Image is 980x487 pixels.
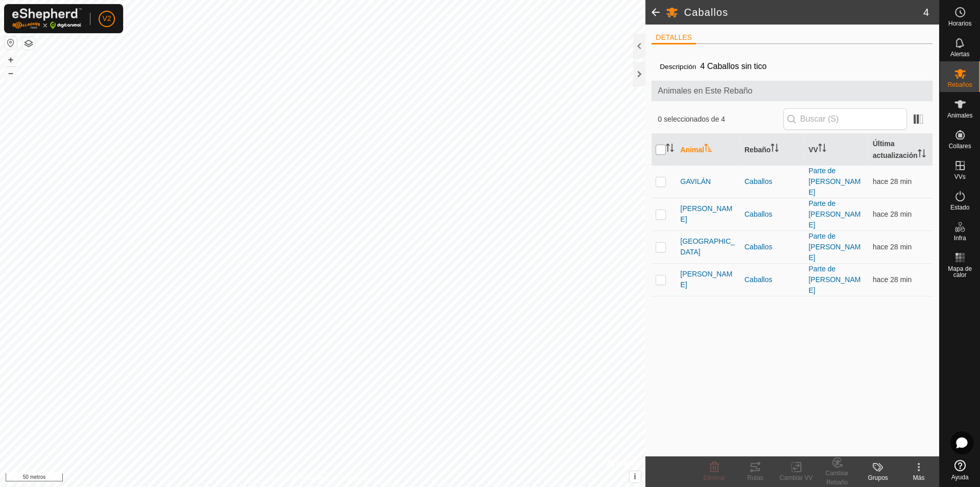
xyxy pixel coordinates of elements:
[747,474,763,481] font: Rutas
[5,54,17,66] button: +
[658,115,725,123] font: 0 seleccionados de 4
[873,275,912,284] font: hace 28 min
[680,270,732,289] font: [PERSON_NAME]
[341,474,375,483] a: Contáctanos
[808,199,860,229] a: Parte de [PERSON_NAME]
[680,237,735,256] font: [GEOGRAPHIC_DATA]
[873,243,912,251] span: 18 de agosto de 2025, 22:30
[923,7,929,18] font: 4
[954,173,965,180] font: VVs
[913,474,925,481] font: Más
[744,243,772,251] font: Caballos
[5,67,17,79] button: –
[808,146,818,154] font: VV
[953,235,966,242] font: Infra
[634,472,636,481] font: i
[780,474,813,481] font: Cambiar VV
[12,8,82,29] img: Logotipo de Gallagher
[270,474,329,483] a: Política de Privacidad
[656,33,692,41] font: DETALLES
[341,475,375,482] font: Contáctanos
[873,140,918,159] font: Última actualización
[680,146,704,154] font: Animal
[873,243,912,251] font: hace 28 min
[808,265,860,294] a: Parte de [PERSON_NAME]
[873,177,912,185] span: 18 de agosto de 2025, 22:30
[873,210,912,218] span: 18 de agosto de 2025, 22:30
[948,20,971,27] font: Horarios
[918,151,926,159] p-sorticon: Activar para ordenar
[629,471,641,482] button: i
[950,204,969,211] font: Estado
[704,145,712,153] p-sorticon: Activar para ordenar
[744,210,772,218] font: Caballos
[270,475,329,482] font: Política de Privacidad
[22,37,35,50] button: Capas del Mapa
[873,177,912,185] font: hace 28 min
[700,62,766,71] font: 4 Caballos sin tico
[5,37,17,49] button: Restablecer mapa
[873,210,912,218] font: hace 28 min
[744,146,771,154] font: Rebaño
[684,7,729,18] font: Caballos
[744,177,772,185] font: Caballos
[818,145,826,153] p-sorticon: Activar para ordenar
[666,145,674,153] p-sorticon: Activar para ordenar
[808,167,860,196] a: Parte de [PERSON_NAME]
[660,63,696,71] font: Descripción
[680,177,711,185] font: GAVILÁN
[703,474,725,481] font: Eliminar
[744,275,772,284] font: Caballos
[102,14,111,22] font: V2
[8,67,13,78] font: –
[947,81,972,88] font: Rebaños
[950,51,969,58] font: Alertas
[658,86,752,95] font: Animales en Este Rebaño
[825,470,848,486] font: Cambiar Rebaño
[948,143,971,150] font: Collares
[8,54,14,65] font: +
[783,108,907,130] input: Buscar (S)
[948,265,972,279] font: Mapa de calor
[951,474,969,481] font: Ayuda
[947,112,972,119] font: Animales
[873,275,912,284] span: 18 de agosto de 2025, 22:30
[771,145,779,153] p-sorticon: Activar para ordenar
[808,232,860,262] a: Parte de [PERSON_NAME]
[868,474,888,481] font: Grupos
[940,456,980,484] a: Ayuda
[680,204,732,223] font: [PERSON_NAME]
